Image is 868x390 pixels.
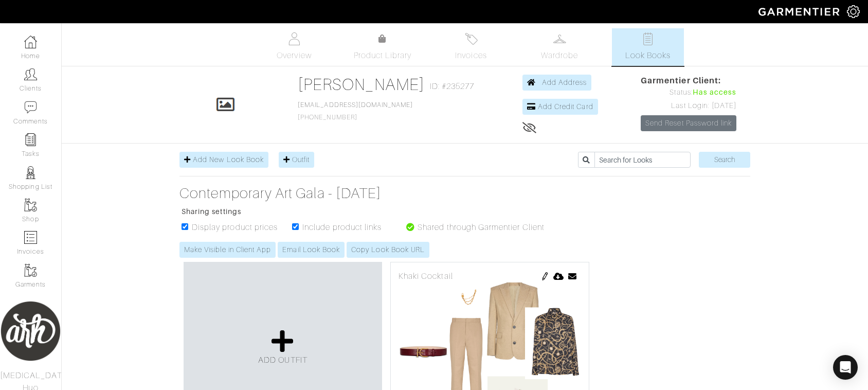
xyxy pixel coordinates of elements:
[625,49,671,62] span: Look Books
[641,100,736,112] div: Last Login: [DATE]
[542,78,587,86] span: Add Address
[594,152,691,168] input: Search for Looks
[192,221,278,234] label: Display product prices
[641,115,736,131] a: Send Reset Password link
[541,49,578,62] span: Wardrobe
[24,264,37,277] img: garments-icon-b7da505a4dc4fd61783c78ac3ca0ef83fa9d6f193b1c9dc38574b1d14d53ca28.png
[258,356,308,365] span: ADD OUTFIT
[179,242,276,258] a: Make Visible in Client App
[354,49,412,62] span: Product Library
[292,155,310,164] span: Outfit
[430,80,475,93] span: ID: #235277
[522,75,592,91] a: Add Address
[278,242,345,258] a: Email Look Book
[435,28,507,66] a: Invoices
[693,87,737,98] span: Has access
[258,329,308,366] a: ADD OUTFIT
[298,75,425,94] a: [PERSON_NAME]
[24,231,37,244] img: orders-icon-0abe47150d42831381b5fb84f609e132dff9fe21cb692f30cb5eec754e2cba89.png
[24,36,37,48] img: dashboard-icon-dbcd8f5a0b271acd01030246c82b418ddd0df26cd7fceb0bd07c9910d44c42f6.png
[347,33,419,62] a: Product Library
[418,221,545,234] label: Shared through Garmentier Client
[24,68,37,81] img: clients-icon-6bae9207a08558b7cb47a8932f037763ab4055f8c8b6bfacd5dc20c3e0201464.png
[279,152,314,168] a: Outfit
[399,270,581,282] div: Khaki Cocktail
[642,32,655,45] img: todo-9ac3debb85659649dc8f770b8b6100bb5dab4b48dedcbae339e5042a72dfd3cc.svg
[699,152,750,168] input: Search
[833,355,858,380] div: Open Intercom Messenger
[522,99,598,115] a: Add Credit Card
[347,242,429,258] a: Copy Look Book URL
[277,49,311,62] span: Overview
[847,5,860,18] img: gear-icon-white-bd11855cb880d31180b6d7d6211b90ccbf57a29d726f0c71d8c61bd08dd39cc2.png
[193,155,264,164] span: Add New Look Book
[753,3,847,21] img: garmentier-logo-header-white-b43fb05a5012e4ada735d5af1a66efaba907eab6374d6393d1fbf88cb4ef424d.png
[182,206,555,217] p: Sharing settings
[288,32,301,45] img: basicinfo-40fd8af6dae0f16599ec9e87c0ef1c0a1fdea2edbe929e3d69a839185d80c458.svg
[24,199,37,211] img: garments-icon-b7da505a4dc4fd61783c78ac3ca0ef83fa9d6f193b1c9dc38574b1d14d53ca28.png
[641,75,736,87] span: Garmentier Client:
[641,87,736,98] div: Status:
[541,272,549,280] img: pen-cf24a1663064a2ec1b9c1bd2387e9de7a2fa800b781884d57f21acf72779bad2.png
[24,133,37,146] img: reminder-icon-8004d30b9f0a5d33ae49ab947aed9ed385cf756f9e5892f1edd6e32f2345188e.png
[24,166,37,179] img: stylists-icon-eb353228a002819b7ec25b43dbf5f0378dd9e0616d9560372ff212230b889e62.png
[612,28,684,66] a: Look Books
[179,152,268,168] a: Add New Look Book
[523,28,595,66] a: Wardrobe
[553,32,566,45] img: wardrobe-487a4870c1b7c33e795ec22d11cfc2ed9d08956e64fb3008fe2437562e282088.svg
[465,32,478,45] img: orders-27d20c2124de7fd6de4e0e44c1d41de31381a507db9b33961299e4e07d508b8c.svg
[179,185,555,202] a: Contemporary Art Gala - [DATE]
[298,101,413,109] a: [EMAIL_ADDRESS][DOMAIN_NAME]
[298,101,413,121] span: [PHONE_NUMBER]
[302,221,382,234] label: Include product links
[24,101,37,114] img: comment-icon-a0a6a9ef722e966f86d9cbdc48e553b5cf19dbc54f86b18d962a5391bc8f6eb6.png
[538,102,593,111] span: Add Credit Card
[258,28,330,66] a: Overview
[455,49,486,62] span: Invoices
